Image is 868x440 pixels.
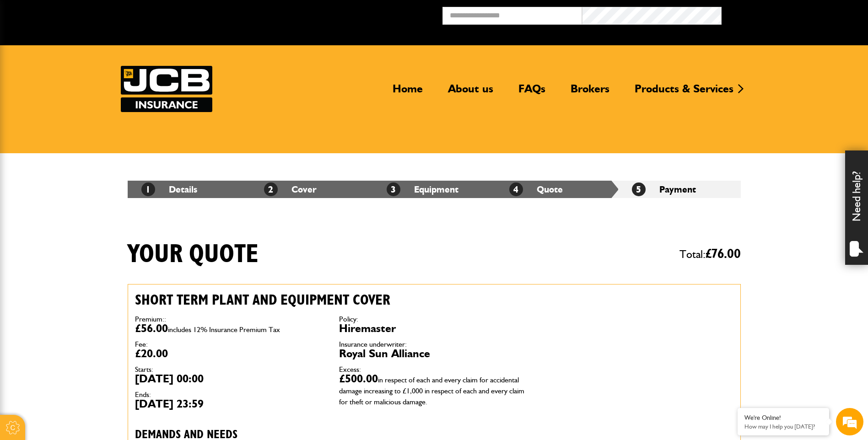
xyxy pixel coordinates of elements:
span: £ [706,247,741,261]
a: Products & Services [628,82,740,103]
a: 3Equipment [387,184,458,195]
span: 1 [141,182,155,196]
a: Home [386,82,430,103]
p: How may I help you today? [744,423,822,430]
div: We're Online! [744,414,822,422]
span: 4 [509,182,523,196]
a: 1Details [141,184,197,195]
a: About us [441,82,500,103]
button: Broker Login [722,7,861,21]
span: 5 [632,182,646,196]
dt: Premium:: [135,316,325,323]
dt: Ends: [135,391,325,398]
span: Total: [679,244,741,265]
span: 2 [264,182,278,196]
span: 3 [387,182,400,196]
a: FAQs [512,82,552,103]
dd: Royal Sun Alliance [339,348,529,359]
li: Quote [496,181,618,198]
dd: £56.00 [135,323,325,334]
dd: [DATE] 00:00 [135,373,325,384]
dt: Insurance underwriter: [339,341,529,348]
dd: £20.00 [135,348,325,359]
span: in respect of each and every claim for accidental damage increasing to £1,000 in respect of each ... [339,376,524,406]
a: JCB Insurance Services [121,66,212,112]
img: JCB Insurance Services logo [121,66,212,112]
dt: Fee: [135,341,325,348]
dd: [DATE] 23:59 [135,398,325,409]
h2: Short term plant and equipment cover [135,291,529,309]
div: Need help? [845,150,868,265]
a: 2Cover [264,184,317,195]
li: Payment [618,181,741,198]
h1: Your quote [128,239,259,270]
dt: Policy: [339,316,529,323]
dt: Starts: [135,366,325,373]
span: 76.00 [712,247,741,261]
a: Brokers [564,82,616,103]
dd: £500.00 [339,373,529,406]
dt: Excess: [339,366,529,373]
dd: Hiremaster [339,323,529,334]
span: includes 12% Insurance Premium Tax [168,325,280,334]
